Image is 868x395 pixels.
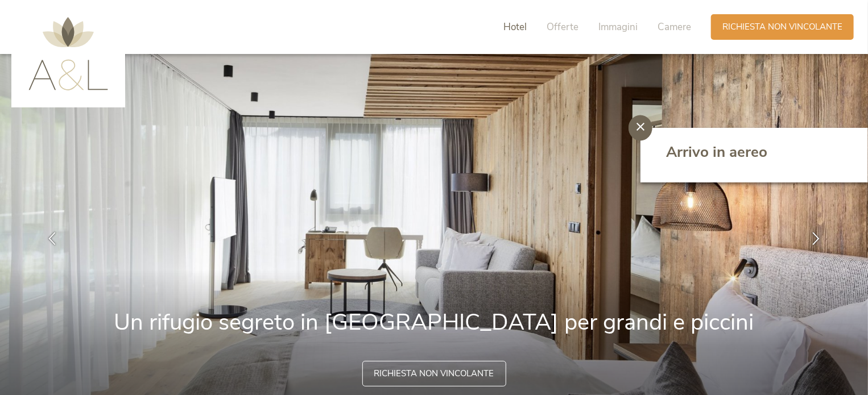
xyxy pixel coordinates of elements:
span: Camere [658,20,691,34]
img: AMONTI & LUNARIS Wellnessresort [28,17,108,90]
span: Arrivo in aereo [666,142,767,162]
span: Richiesta non vincolante [374,368,494,380]
span: Immagini [598,20,638,34]
span: Offerte [547,20,578,34]
span: Richiesta non vincolante [722,21,842,33]
span: Hotel [503,20,527,34]
a: Arrivo in aereo [666,142,848,168]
